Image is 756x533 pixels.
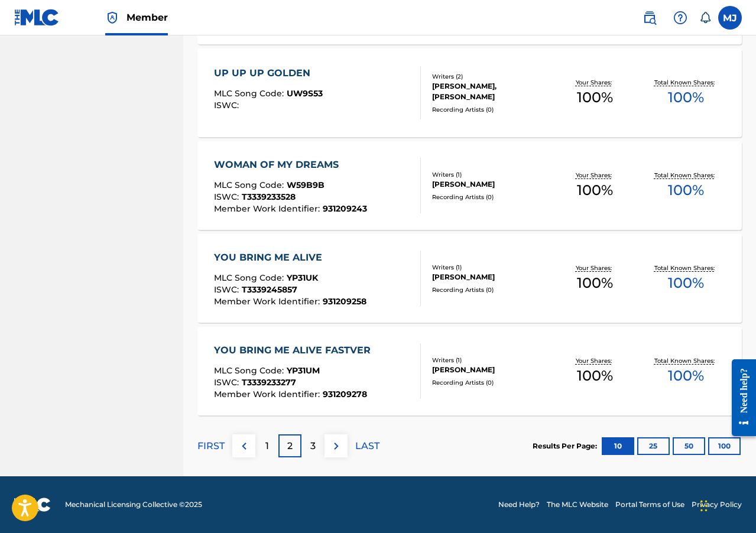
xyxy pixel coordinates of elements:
[615,499,684,510] a: Portal Terms of Use
[323,203,367,214] span: 931209243
[214,377,242,388] span: ISWC :
[668,87,704,108] span: 100 %
[214,251,366,265] div: YOU BRING ME ALIVE
[355,439,379,453] p: LAST
[197,439,225,453] p: FIRST
[197,234,742,323] a: YOU BRING ME ALIVEMLC Song Code:YP31UKISWC:T3339245857Member Work Identifier:931209258Writers (1)...
[699,12,711,24] div: Notifications
[432,193,550,201] div: Recording Artists ( 0 )
[577,365,613,386] span: 100 %
[197,141,742,230] a: WOMAN OF MY DREAMSMLC Song Code:W59B9BISWC:T3339233528Member Work Identifier:931209243Writers (1)...
[197,327,742,415] a: YOU BRING ME ALIVE FASTVERMLC Song Code:YP31UMISWC:T3339233277Member Work Identifier:931209278Wri...
[432,365,550,375] div: [PERSON_NAME]
[287,439,293,453] p: 2
[673,11,687,25] img: help
[576,264,615,272] p: Your Shares:
[329,439,343,453] img: right
[214,272,287,283] span: MLC Song Code :
[310,439,316,453] p: 3
[654,171,718,180] p: Total Known Shares:
[668,272,704,294] span: 100 %
[214,180,287,190] span: MLC Song Code :
[105,11,119,25] img: Top Rightsholder
[237,439,251,453] img: left
[432,170,550,179] div: Writers ( 1 )
[214,296,323,307] span: Member Work Identifier :
[723,350,756,445] iframe: Resource Center
[197,48,742,137] a: UP UP UP GOLDENMLC Song Code:UW9S53ISWC:Writers (2)[PERSON_NAME], [PERSON_NAME]Recording Artists ...
[654,356,718,365] p: Total Known Shares:
[432,378,550,387] div: Recording Artists ( 0 )
[668,365,704,386] span: 100 %
[214,284,242,295] span: ISWC :
[654,264,718,272] p: Total Known Shares:
[432,285,550,294] div: Recording Artists ( 0 )
[65,499,202,510] span: Mechanical Licensing Collective © 2025
[432,356,550,365] div: Writers ( 1 )
[577,87,613,108] span: 100 %
[214,191,242,202] span: ISWC :
[14,498,51,512] img: logo
[214,100,242,110] span: ISWC :
[287,180,325,190] span: W59B9B
[643,11,657,25] img: search
[214,365,287,376] span: MLC Song Code :
[654,78,718,87] p: Total Known Shares:
[577,180,613,201] span: 100 %
[323,296,366,307] span: 931209258
[432,272,550,282] div: [PERSON_NAME]
[214,66,323,80] div: UP UP UP GOLDEN
[432,72,550,81] div: Writers ( 2 )
[697,476,756,533] iframe: Chat Widget
[214,343,377,357] div: YOU BRING ME ALIVE FASTVER
[673,437,705,455] button: 50
[700,488,708,524] div: Drag
[126,11,168,24] span: Member
[214,158,367,172] div: WOMAN OF MY DREAMS
[718,6,742,30] div: User Menu
[214,88,287,99] span: MLC Song Code :
[547,499,608,510] a: The MLC Website
[432,81,550,102] div: [PERSON_NAME], [PERSON_NAME]
[265,439,269,453] p: 1
[14,9,60,26] img: MLC Logo
[432,263,550,272] div: Writers ( 1 )
[214,389,323,399] span: Member Work Identifier :
[533,441,600,451] p: Results Per Page:
[638,6,661,30] a: Public Search
[323,389,367,399] span: 931209278
[432,105,550,114] div: Recording Artists ( 0 )
[602,437,634,455] button: 10
[242,377,296,388] span: T3339233277
[576,171,615,180] p: Your Shares:
[669,6,692,30] div: Help
[242,284,297,295] span: T3339245857
[287,365,320,376] span: YP31UM
[287,88,323,99] span: UW9S53
[708,437,741,455] button: 100
[577,272,613,294] span: 100 %
[214,203,323,214] span: Member Work Identifier :
[576,78,615,87] p: Your Shares:
[692,499,742,510] a: Privacy Policy
[432,179,550,190] div: [PERSON_NAME]
[637,437,670,455] button: 25
[668,180,704,201] span: 100 %
[287,272,318,283] span: YP31UK
[242,191,296,202] span: T3339233528
[498,499,540,510] a: Need Help?
[576,356,615,365] p: Your Shares:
